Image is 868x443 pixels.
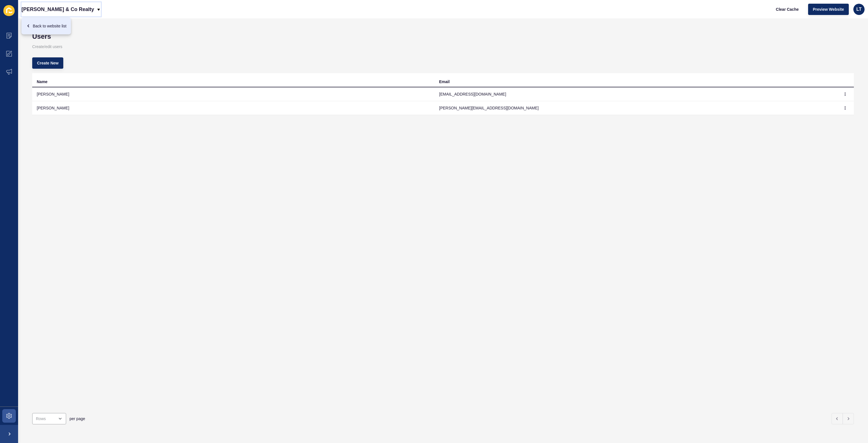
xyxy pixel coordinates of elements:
[32,413,66,424] div: open menu
[32,57,63,69] button: Create New
[813,7,844,12] span: Preview Website
[37,60,58,66] span: Create New
[26,21,66,31] div: Back to website list
[70,416,85,422] span: per page
[32,33,854,40] h1: Users
[856,7,862,12] span: LT
[435,87,837,101] td: [EMAIL_ADDRESS][DOMAIN_NAME]
[21,2,94,16] p: [PERSON_NAME] & Co Realty
[32,87,435,101] td: [PERSON_NAME]
[32,101,435,115] td: [PERSON_NAME]
[32,40,854,53] p: Create/edit users
[771,4,804,15] button: Clear Cache
[37,79,47,85] div: Name
[439,79,450,85] div: Email
[435,101,837,115] td: [PERSON_NAME][EMAIL_ADDRESS][DOMAIN_NAME]
[808,4,849,15] button: Preview Website
[776,7,799,12] span: Clear Cache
